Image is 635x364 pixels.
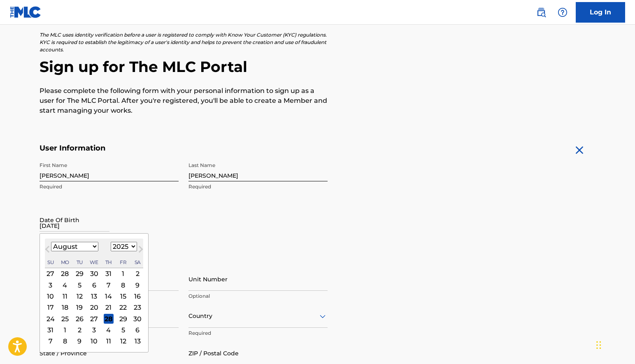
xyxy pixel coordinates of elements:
[60,302,70,312] div: Choose Monday, August 18th, 2025
[60,280,70,290] div: Choose Monday, August 4th, 2025
[188,292,328,300] p: Optional
[45,325,55,335] div: Choose Sunday, August 31st, 2025
[60,314,70,324] div: Choose Monday, August 25th, 2025
[60,257,70,267] div: Monday
[45,268,143,347] div: Month August, 2025
[103,336,113,346] div: Choose Thursday, September 11th, 2025
[103,257,113,267] div: Thursday
[533,4,549,21] a: Public Search
[188,329,328,337] p: Required
[41,244,54,257] button: Previous Month
[133,336,142,346] div: Choose Saturday, September 13th, 2025
[554,4,571,21] div: Help
[60,291,70,301] div: Choose Monday, August 11th, 2025
[45,302,55,312] div: Choose Sunday, August 17th, 2025
[118,325,128,335] div: Choose Friday, September 5th, 2025
[118,302,128,312] div: Choose Friday, August 22nd, 2025
[74,336,84,346] div: Choose Tuesday, September 9th, 2025
[74,291,84,301] div: Choose Tuesday, August 12th, 2025
[103,291,113,301] div: Choose Thursday, August 14th, 2025
[103,280,113,290] div: Choose Thursday, August 7th, 2025
[60,269,70,278] div: Choose Monday, July 28th, 2025
[89,325,99,335] div: Choose Wednesday, September 3rd, 2025
[118,280,128,290] div: Choose Friday, August 8th, 2025
[45,291,55,301] div: Choose Sunday, August 10th, 2025
[89,302,99,312] div: Choose Wednesday, August 20th, 2025
[133,291,142,301] div: Choose Saturday, August 16th, 2025
[118,257,128,267] div: Friday
[40,58,596,76] h2: Sign up for The MLC Portal
[536,7,546,17] img: search
[573,144,586,157] img: close
[89,280,99,290] div: Choose Wednesday, August 6th, 2025
[74,269,84,278] div: Choose Tuesday, July 29th, 2025
[133,280,142,290] div: Choose Saturday, August 9th, 2025
[74,325,84,335] div: Choose Tuesday, September 2nd, 2025
[60,325,70,335] div: Choose Monday, September 1st, 2025
[45,314,55,324] div: Choose Sunday, August 24th, 2025
[118,291,128,301] div: Choose Friday, August 15th, 2025
[74,314,84,324] div: Choose Tuesday, August 26th, 2025
[118,269,128,278] div: Choose Friday, August 1st, 2025
[89,269,99,278] div: Choose Wednesday, July 30th, 2025
[60,336,70,346] div: Choose Monday, September 8th, 2025
[133,257,142,267] div: Saturday
[89,336,99,346] div: Choose Wednesday, September 10th, 2025
[596,333,601,357] div: Drag
[594,325,635,364] iframe: Chat Widget
[103,325,113,335] div: Choose Thursday, September 4th, 2025
[133,302,142,312] div: Choose Saturday, August 23rd, 2025
[89,291,99,301] div: Choose Wednesday, August 13th, 2025
[188,183,328,190] p: Required
[118,336,128,346] div: Choose Friday, September 12th, 2025
[103,302,113,312] div: Choose Thursday, August 21st, 2025
[40,31,328,53] p: The MLC uses identity verification before a user is registered to comply with Know Your Customer ...
[74,280,84,290] div: Choose Tuesday, August 5th, 2025
[40,86,328,116] p: Please complete the following form with your personal information to sign up as a user for The ML...
[133,269,142,278] div: Choose Saturday, August 2nd, 2025
[558,7,568,17] img: help
[576,2,625,23] a: Log In
[45,280,55,290] div: Choose Sunday, August 3rd, 2025
[74,257,84,267] div: Tuesday
[134,244,147,257] button: Next Month
[103,269,113,278] div: Choose Thursday, July 31st, 2025
[40,233,149,352] div: Choose Date
[89,257,99,267] div: Wednesday
[118,314,128,324] div: Choose Friday, August 29th, 2025
[89,314,99,324] div: Choose Wednesday, August 27th, 2025
[40,144,328,153] h5: User Information
[40,183,179,190] p: Required
[40,258,596,268] h5: Personal Address
[103,314,113,324] div: Choose Thursday, August 28th, 2025
[10,6,42,18] img: MLC Logo
[74,302,84,312] div: Choose Tuesday, August 19th, 2025
[45,336,55,346] div: Choose Sunday, September 7th, 2025
[133,314,142,324] div: Choose Saturday, August 30th, 2025
[45,257,55,267] div: Sunday
[133,325,142,335] div: Choose Saturday, September 6th, 2025
[45,269,55,278] div: Choose Sunday, July 27th, 2025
